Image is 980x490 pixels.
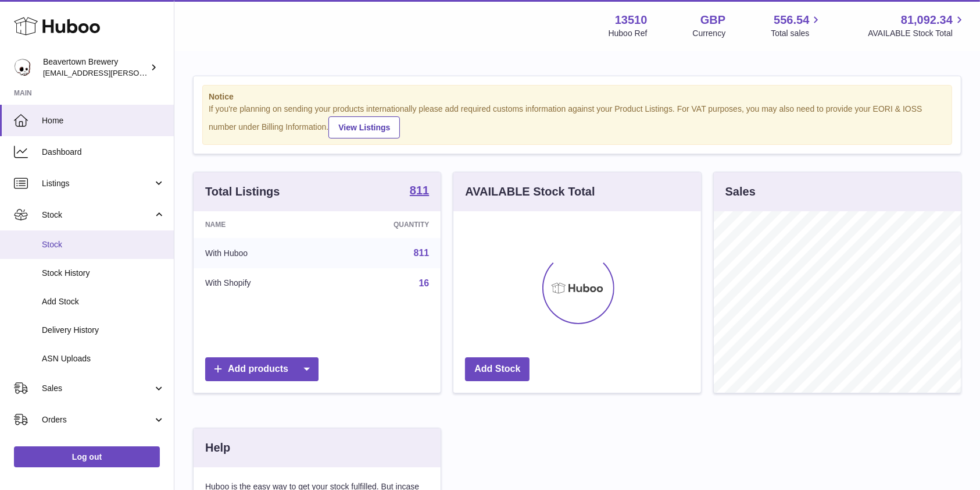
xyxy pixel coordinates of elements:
[414,248,430,258] a: 811
[700,12,725,28] strong: GBP
[327,211,441,238] th: Quantity
[771,12,822,39] a: 556.54 Total sales
[725,184,756,200] h3: Sales
[609,28,648,39] div: Huboo Ref
[771,28,822,39] span: Total sales
[205,440,230,456] h3: Help
[42,210,153,221] span: Stock
[868,12,966,39] a: 81,092.34 AVAILABLE Stock Total
[14,446,160,467] a: Log out
[194,238,327,268] td: With Huboo
[774,12,809,28] span: 556.54
[42,147,165,158] span: Dashboard
[209,91,946,102] strong: Notice
[43,56,148,79] div: Beavertown Brewery
[42,239,165,250] span: Stock
[42,296,165,307] span: Add Stock
[209,104,946,139] div: If you're planning on sending your products internationally please add required customs informati...
[42,325,165,336] span: Delivery History
[419,278,430,288] a: 16
[868,28,966,39] span: AVAILABLE Stock Total
[465,184,595,200] h3: AVAILABLE Stock Total
[901,12,953,28] span: 81,092.34
[42,383,153,394] span: Sales
[205,357,319,381] a: Add products
[465,357,530,381] a: Add Stock
[42,353,165,364] span: ASN Uploads
[194,211,327,238] th: Name
[194,268,327,299] td: With Shopify
[205,184,280,200] h3: Total Listings
[328,116,400,139] a: View Listings
[693,28,726,39] div: Currency
[615,12,648,28] strong: 13510
[14,59,31,76] img: kit.lowe@beavertownbrewery.co.uk
[43,68,233,77] span: [EMAIL_ADDRESS][PERSON_NAME][DOMAIN_NAME]
[410,184,429,198] a: 811
[42,268,165,279] span: Stock History
[42,414,153,425] span: Orders
[42,115,165,126] span: Home
[410,184,429,196] strong: 811
[42,178,153,189] span: Listings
